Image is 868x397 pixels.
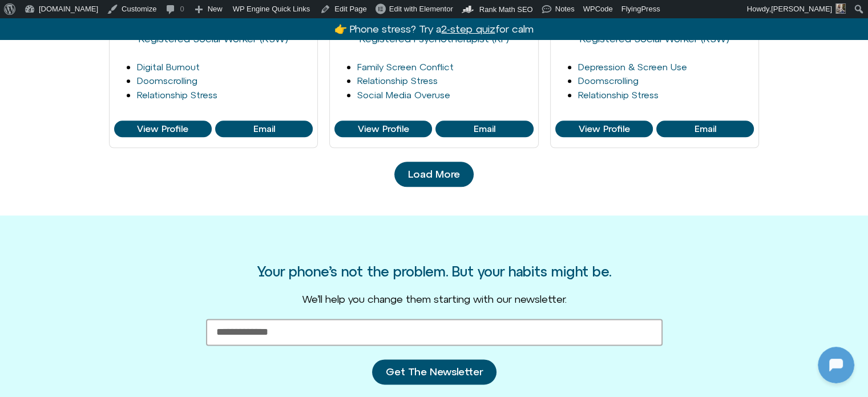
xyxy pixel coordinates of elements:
[71,227,158,243] h1: [DOMAIN_NAME]
[114,121,212,138] a: View Profile of Sabrina Rehman
[386,366,483,378] span: Get The Newsletter
[34,7,175,22] h2: [DOMAIN_NAME]
[334,23,533,35] a: 👉 Phone stress? Try a2-step quizfor calm
[195,293,213,311] svg: Voice Input Button
[394,162,474,187] a: Load More
[408,169,460,180] span: Load More
[257,264,611,279] h3: Your phone’s not the problem. But your habits might be.
[695,124,716,134] span: Email
[818,347,854,383] iframe: Botpress
[137,124,188,134] span: View Profile
[474,124,495,134] span: Email
[479,5,533,14] span: Rank Math SEO
[578,124,629,134] span: View Profile
[253,124,274,134] span: Email
[578,90,659,100] a: Relationship Stress
[358,124,409,134] span: View Profile
[578,75,639,86] a: Doomscrolling
[771,5,832,13] span: [PERSON_NAME]
[357,75,438,86] a: Relationship Stress
[199,5,219,25] svg: Close Chatbot Button
[357,62,454,72] a: Family Screen Conflict
[91,169,137,215] img: N5FCcHC.png
[19,296,177,308] textarea: Message Input
[302,293,567,305] span: We’ll help you change them starting with our newsletter.
[137,62,200,72] a: Digital Burnout
[357,90,450,100] a: Social Media Overuse
[3,3,225,27] button: Expand Header Button
[555,121,653,138] a: View Profile of Stephanie Furlott
[578,62,687,72] a: Depression & Screen Use
[180,5,199,25] svg: Restart Conversation Button
[215,121,313,138] a: View Profile of Sabrina Rehman
[372,359,496,384] button: Get The Newsletter
[389,5,453,13] span: Edit with Elementor
[656,121,754,138] a: View Profile of Stephanie Furlott
[137,75,197,86] a: Doomscrolling
[441,23,495,35] u: 2-step quiz
[137,90,217,100] a: Relationship Stress
[435,121,533,138] a: View Profile of Siobhan Chirico
[334,121,432,138] a: View Profile of Siobhan Chirico
[10,6,29,24] img: N5FCcHC.png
